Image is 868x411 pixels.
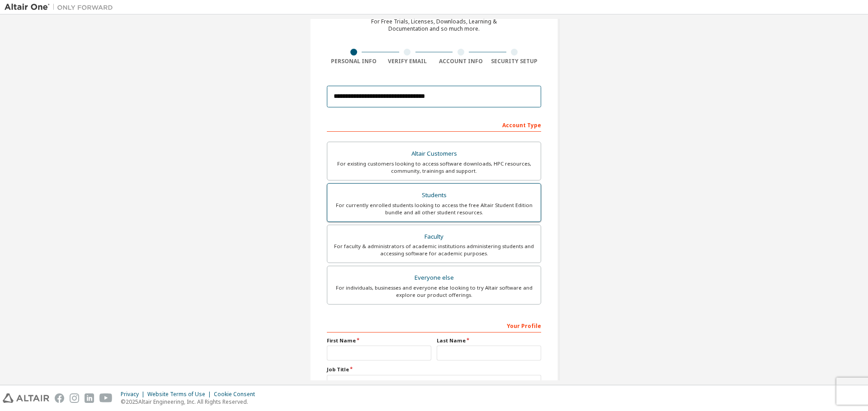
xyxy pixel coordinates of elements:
label: Job Title [327,366,541,373]
div: Privacy [121,391,147,398]
p: © 2025 Altair Engineering, Inc. All Rights Reserved. [121,398,260,406]
div: For individuals, businesses and everyone else looking to try Altair software and explore our prod... [333,284,535,299]
div: Security Setup [488,58,542,65]
div: Website Terms of Use [147,391,214,398]
img: youtube.svg [99,393,113,403]
div: For faculty & administrators of academic institutions administering students and accessing softwa... [333,243,535,257]
img: instagram.svg [70,393,79,403]
div: Faculty [333,231,535,243]
div: Cookie Consent [214,391,260,398]
div: Altair Customers [333,148,535,160]
label: First Name [327,337,431,344]
div: Personal Info [327,58,381,65]
div: For currently enrolled students looking to access the free Altair Student Edition bundle and all ... [333,202,535,216]
img: facebook.svg [55,393,64,403]
img: altair_logo.svg [3,393,49,403]
div: Account Type [327,117,541,132]
div: Your Profile [327,318,541,332]
label: Last Name [437,337,541,344]
img: linkedin.svg [85,393,94,403]
div: Verify Email [381,58,434,65]
div: For Free Trials, Licenses, Downloads, Learning & Documentation and so much more. [371,18,497,32]
div: Students [333,189,535,202]
div: Everyone else [333,272,535,284]
div: Account Info [434,58,488,65]
div: For existing customers looking to access software downloads, HPC resources, community, trainings ... [333,160,535,175]
img: Altair One [5,3,118,12]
